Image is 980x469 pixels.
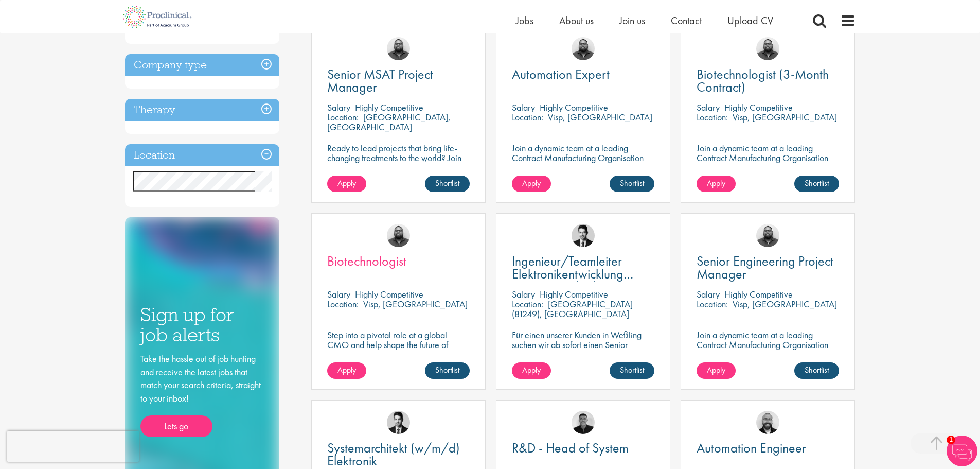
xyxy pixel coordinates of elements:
[387,37,410,60] img: Ashley Bennett
[512,252,633,296] span: Ingenieur/Teamleiter Elektronikentwicklung Aviation (m/w/d)
[697,439,806,457] span: Automation Engineer
[697,176,736,192] a: Apply
[125,54,279,76] h3: Company type
[733,298,837,310] p: Visp, [GEOGRAPHIC_DATA]
[697,101,720,113] span: Salary
[697,65,829,96] span: Biotechnologist (3-Month Contract)
[337,178,356,188] span: Apply
[727,14,773,27] a: Upload CV
[794,362,839,379] a: Shortlist
[756,37,779,60] img: Ashley Bennett
[794,176,839,192] a: Shortlist
[522,364,541,375] span: Apply
[572,37,595,60] img: Ashley Bennett
[512,288,535,300] span: Salary
[387,224,410,247] img: Ashley Bennett
[512,176,551,192] a: Apply
[327,362,366,379] a: Apply
[425,176,470,192] a: Shortlist
[140,352,264,437] div: Take the hassle out of job hunting and receive the latest jobs that match your search criteria, s...
[327,111,359,123] span: Location:
[540,101,608,113] p: Highly Competitive
[697,111,728,123] span: Location:
[697,330,839,379] p: Join a dynamic team at a leading Contract Manufacturing Organisation (CMO) and contribute to grou...
[512,101,535,113] span: Salary
[516,14,533,27] a: Jobs
[548,111,652,123] p: Visp, [GEOGRAPHIC_DATA]
[707,364,725,375] span: Apply
[697,252,833,283] span: Senior Engineering Project Manager
[512,143,654,192] p: Join a dynamic team at a leading Contract Manufacturing Organisation (CMO) and contribute to grou...
[724,101,793,113] p: Highly Competitive
[697,288,720,300] span: Salary
[355,101,423,113] p: Highly Competitive
[572,411,595,434] a: Christian Andersen
[512,68,654,81] a: Automation Expert
[610,362,654,379] a: Shortlist
[512,298,633,320] p: [GEOGRAPHIC_DATA] (81249), [GEOGRAPHIC_DATA]
[512,442,654,455] a: R&D - Head of System
[947,436,955,444] span: 1
[327,176,366,192] a: Apply
[327,111,451,133] p: [GEOGRAPHIC_DATA], [GEOGRAPHIC_DATA]
[756,224,779,247] img: Ashley Bennett
[707,178,725,188] span: Apply
[125,99,279,121] h3: Therapy
[327,288,350,300] span: Salary
[7,431,139,462] iframe: reCAPTCHA
[512,65,610,83] span: Automation Expert
[512,439,629,457] span: R&D - Head of System
[756,411,779,434] img: Jordan Kiely
[327,330,470,359] p: Step into a pivotal role at a global CMO and help shape the future of healthcare manufacturing.
[671,14,702,27] a: Contact
[610,176,654,192] a: Shortlist
[327,255,470,268] a: Biotechnologist
[512,255,654,281] a: Ingenieur/Teamleiter Elektronikentwicklung Aviation (m/w/d)
[337,364,356,375] span: Apply
[512,298,543,310] span: Location:
[947,436,977,466] img: Chatbot
[559,14,594,27] a: About us
[327,143,470,192] p: Ready to lead projects that bring life-changing treatments to the world? Join our client at the f...
[512,362,551,379] a: Apply
[724,288,793,300] p: Highly Competitive
[512,330,654,369] p: Für einen unserer Kunden in Weßling suchen wir ab sofort einen Senior Electronics Engineer Avioni...
[140,415,212,437] a: Lets go
[327,252,406,270] span: Biotechnologist
[512,111,543,123] span: Location:
[540,288,608,300] p: Highly Competitive
[327,298,359,310] span: Location:
[572,224,595,247] img: Thomas Wenig
[363,298,468,310] p: Visp, [GEOGRAPHIC_DATA]
[355,288,423,300] p: Highly Competitive
[697,298,728,310] span: Location:
[733,111,837,123] p: Visp, [GEOGRAPHIC_DATA]
[697,362,736,379] a: Apply
[697,442,839,455] a: Automation Engineer
[425,362,470,379] a: Shortlist
[327,442,470,467] a: Systemarchitekt (w/m/d) Elektronik
[697,68,839,94] a: Biotechnologist (3-Month Contract)
[387,411,410,434] img: Thomas Wenig
[327,68,470,94] a: Senior MSAT Project Manager
[697,255,839,281] a: Senior Engineering Project Manager
[327,65,433,96] span: Senior MSAT Project Manager
[522,178,541,188] span: Apply
[125,144,279,166] h3: Location
[327,101,350,113] span: Salary
[619,14,645,27] a: Join us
